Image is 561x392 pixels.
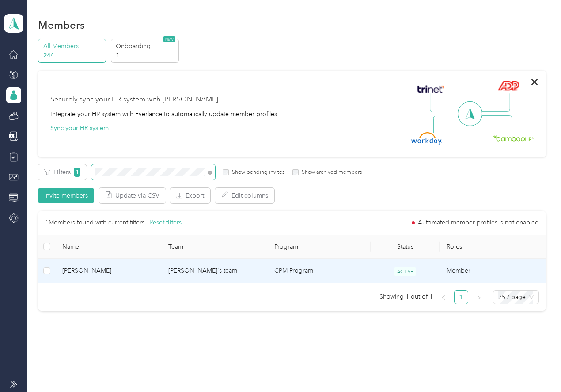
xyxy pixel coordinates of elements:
div: Securely sync your HR system with [PERSON_NAME] [50,94,218,105]
span: Automated member profiles is not enabled [418,220,539,226]
img: Trinet [415,83,446,95]
p: Onboarding [116,41,176,51]
img: Line Left Down [433,115,464,133]
td: Member [440,259,546,283]
button: Sync your HR system [50,123,109,133]
button: right [472,290,486,304]
li: 1 [454,290,468,304]
p: 1 [116,51,176,60]
th: Roles [440,235,546,259]
button: left [436,290,451,304]
span: left [441,295,446,300]
button: Filters1 [38,164,87,180]
span: [PERSON_NAME] [62,266,154,276]
td: CPM Program [267,259,371,283]
img: Line Right Down [481,115,512,134]
p: 1 Members found with current filters [45,218,144,228]
button: Update via CSV [99,188,166,203]
h1: Members [38,20,85,30]
li: Next Page [472,290,486,304]
div: Page Size [493,290,539,304]
img: Workday [411,132,442,145]
th: Name [55,235,161,259]
span: ACTIVE [394,267,416,276]
img: ADP [497,81,519,91]
span: Showing 1 out of 1 [379,290,433,303]
button: Export [170,188,210,203]
label: Show pending invites [229,168,284,176]
span: right [476,295,481,300]
iframe: Everlance-gr Chat Button Frame [512,343,561,392]
button: Invite members [38,188,94,203]
th: Program [267,235,371,259]
a: 1 [455,291,468,304]
span: 1 [74,168,80,177]
label: Show archived members [299,168,362,176]
li: Previous Page [436,290,451,304]
td: Tony Vega [55,259,161,283]
img: BambooHR [493,135,534,141]
td: Allen Jason's team [161,259,267,283]
img: Line Left Up [430,93,461,112]
span: Name [62,243,154,250]
div: Integrate your HR system with Everlance to automatically update member profiles. [50,109,279,119]
img: Line Right Up [479,93,510,112]
button: Edit columns [215,188,274,203]
button: Reset filters [149,218,182,228]
th: Status [371,235,440,259]
th: Team [161,235,267,259]
p: All Members [43,41,103,51]
span: 25 / page [498,291,534,304]
p: 244 [43,51,103,60]
span: NEW [163,36,175,42]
